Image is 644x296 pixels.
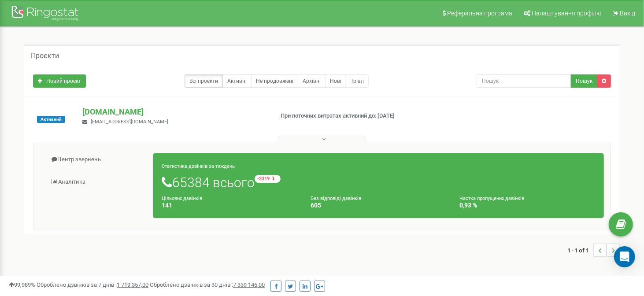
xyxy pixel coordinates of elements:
[614,246,635,267] div: Open Intercom Messenger
[37,281,148,288] span: Оброблено дзвінків за 7 днів :
[40,171,153,193] a: Аналiтика
[185,74,223,88] a: Всі проєкти
[162,196,202,201] small: Цільових дзвінків
[40,149,153,170] a: Центр звернень
[459,196,524,201] small: Частка пропущених дзвінків
[281,112,415,120] p: При поточних витратах активний до: [DATE]
[117,281,148,288] u: 1 719 357,00
[311,196,361,201] small: Без відповіді дзвінків
[620,10,635,17] span: Вихід
[567,235,620,266] nav: ...
[162,202,297,209] h4: 141
[447,10,512,17] span: Реферальна програма
[311,202,446,209] h4: 605
[82,106,266,118] p: [DOMAIN_NAME]
[222,74,252,88] a: Активні
[91,119,168,125] span: [EMAIL_ADDRESS][DOMAIN_NAME]
[150,281,265,288] span: Оброблено дзвінків за 30 днів :
[33,74,86,88] a: Новий проєкт
[31,52,59,60] h5: Проєкти
[255,175,281,183] small: -2319
[532,10,601,17] span: Налаштування профілю
[298,74,326,88] a: Архівні
[162,163,235,169] small: Статистика дзвінків за тиждень
[9,281,35,288] span: 99,989%
[251,74,298,88] a: Не продовжені
[567,244,593,257] span: 1 - 1 of 1
[346,74,369,88] a: Тріал
[325,74,346,88] a: Нові
[37,116,65,123] span: Активний
[571,74,597,88] button: Пошук
[162,175,595,190] h1: 65384 всього
[477,74,572,88] input: Пошук
[233,281,265,288] u: 7 339 146,00
[459,202,595,209] h4: 0,93 %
